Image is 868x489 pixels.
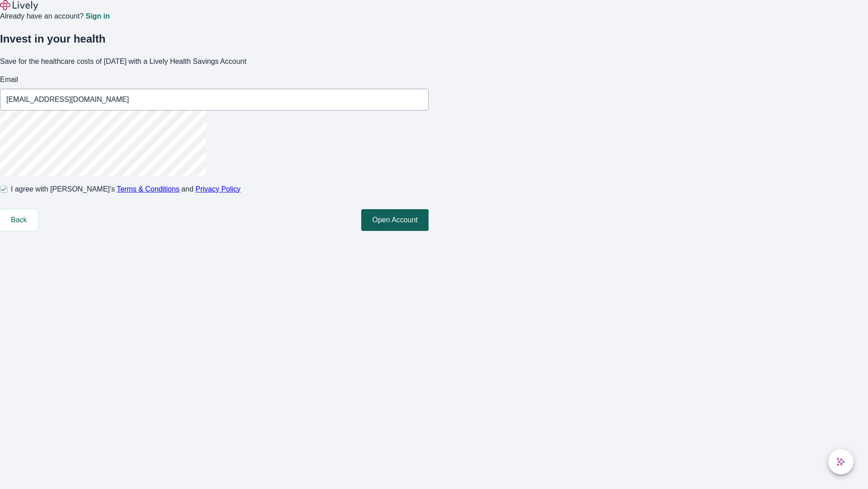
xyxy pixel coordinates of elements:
button: chat [828,449,854,475]
a: Terms & Conditions [117,185,179,193]
button: Open Account [361,209,429,231]
a: Privacy Policy [196,185,241,193]
svg: Lively AI Assistant [836,457,845,466]
span: I agree with [PERSON_NAME]’s and [11,184,241,195]
a: Sign in [85,13,109,20]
